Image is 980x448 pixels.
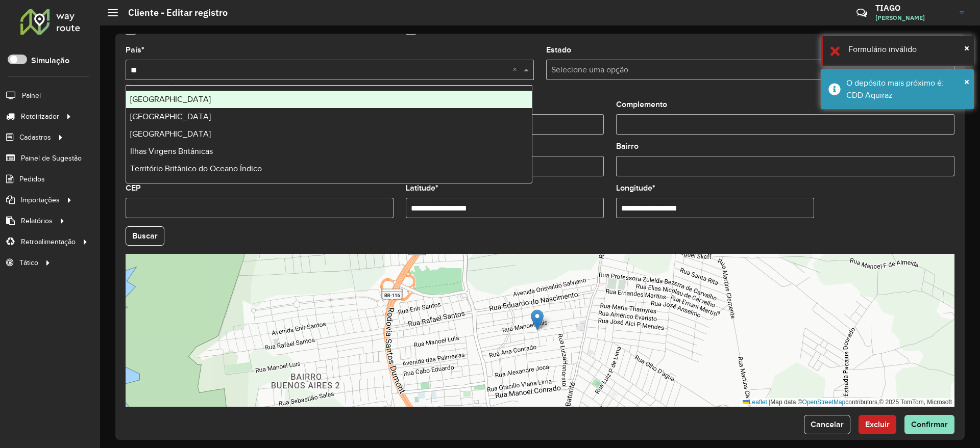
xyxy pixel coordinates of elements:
[130,164,262,173] span: Território Britânico do Oceano Índico
[851,2,873,24] a: Contato Rápido
[19,257,38,268] span: Tático
[31,55,69,67] label: Simulação
[875,13,952,22] span: [PERSON_NAME]
[846,77,966,101] div: O depósito mais próximo é: CDD Aquiraz
[130,95,211,103] span: [GEOGRAPHIC_DATA]
[21,195,60,205] span: Importações
[848,43,966,56] div: Formulário inválido
[964,40,969,56] button: Close
[21,153,82,164] span: Painel de Sugestão
[126,85,532,183] ng-dropdown-panel: Options list
[740,398,954,407] div: Map data © contributors,© 2025 TomTom, Microsoft
[21,111,59,122] span: Roteirizador
[130,129,211,138] span: [GEOGRAPHIC_DATA]
[21,236,76,247] span: Retroalimentação
[616,140,639,152] label: Bairro
[406,182,438,194] label: Latitude
[126,226,164,246] button: Buscar
[19,132,51,143] span: Cadastros
[118,7,228,18] h2: Cliente - Editar registro
[531,309,544,330] img: Marker
[546,44,571,56] label: Estado
[21,216,53,226] span: Relatórios
[126,182,141,194] label: CEP
[802,399,846,406] a: OpenStreetMap
[743,399,767,406] a: Leaflet
[512,64,521,76] span: Clear all
[904,415,954,434] button: Confirmar
[19,174,45,185] span: Pedidos
[859,415,896,434] button: Excluir
[811,420,844,429] span: Cancelar
[964,42,969,54] span: ×
[804,415,850,434] button: Cancelar
[911,420,948,429] span: Confirmar
[964,76,969,87] span: ×
[616,98,667,111] label: Complemento
[616,182,655,194] label: Longitude
[769,399,770,406] span: |
[126,44,144,56] label: País
[130,147,213,155] span: Ilhas Virgens Britânicas
[130,112,211,121] span: [GEOGRAPHIC_DATA]
[22,90,41,101] span: Painel
[964,74,969,89] button: Close
[865,420,890,429] span: Excluir
[126,84,205,91] formly-validation-message: Este campo é obrigatório
[875,3,952,13] h3: TIAGO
